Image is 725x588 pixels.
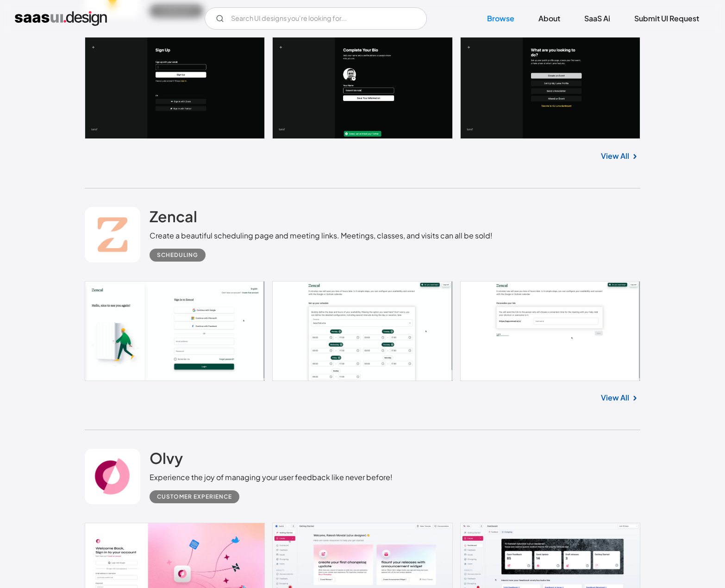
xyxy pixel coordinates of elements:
[150,207,197,230] a: Zencal
[601,150,629,162] a: View All
[476,8,525,29] a: Browse
[150,449,183,472] a: Olvy
[150,449,183,467] h2: Olvy
[527,8,571,29] a: About
[150,472,393,483] div: Experience the joy of managing your user feedback like never before!
[150,230,493,241] div: Create a beautiful scheduling page and meeting links. Meetings, classes, and visits can all be sold!
[623,8,710,29] a: Submit UI Request
[205,7,427,30] form: Email Form
[601,392,629,403] a: View All
[15,11,107,26] a: home
[157,250,198,261] div: Scheduling
[205,7,427,30] input: Search UI designs you're looking for...
[157,491,232,502] div: Customer Experience
[150,207,197,225] h2: Zencal
[573,8,621,29] a: SaaS Ai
